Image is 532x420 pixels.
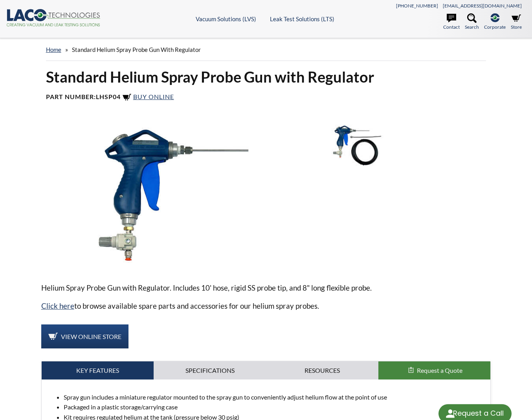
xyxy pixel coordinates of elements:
a: [PHONE_NUMBER] [396,3,438,9]
li: Packaged in a plastic storage/carrying case [64,402,484,412]
h1: Standard Helium Spray Probe Gun with Regulator [46,67,486,87]
a: [EMAIL_ADDRESS][DOMAIN_NAME] [443,3,522,9]
img: round button [444,407,457,420]
p: Helium Spray Probe Gun with Regulator. Includes 10' hose, rigid SS probe tip, and 8" long flexibl... [41,282,491,294]
a: Store [511,13,522,31]
a: Resources [266,361,378,379]
div: » [46,39,486,61]
a: home [46,46,61,53]
h4: Part Number: [46,93,486,102]
span: Request a Quote [417,367,462,374]
li: Spray gun includes a miniature regulator mounted to the spray gun to conveniently adjust helium f... [64,392,484,402]
button: Request a Quote [378,361,491,379]
a: Click here [41,301,74,310]
a: Search [465,13,479,31]
a: Buy Online [122,93,174,100]
img: Helium Spray Probe Kit [311,121,397,169]
a: View Online Store [41,324,128,349]
span: Standard Helium Spray Probe Gun with Regulator [72,46,201,53]
a: Key Features [42,361,154,379]
span: Buy Online [133,93,174,100]
a: Specifications [154,361,266,379]
p: to browse available spare parts and accessories for our helium spray probes. [41,300,491,312]
a: Leak Test Solutions (LTS) [270,15,334,22]
img: Helium Spray Probe [41,121,305,269]
a: Vacuum Solutions (LVS) [196,15,256,22]
span: View Online Store [61,333,121,340]
span: Corporate [484,23,506,31]
b: LHSP04 [96,93,121,100]
a: Contact [443,13,460,31]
